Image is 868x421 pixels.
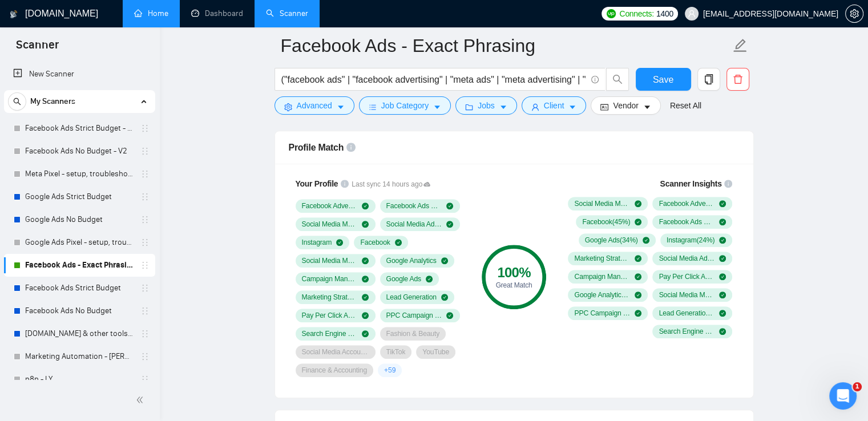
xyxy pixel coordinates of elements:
span: Scanner [7,37,68,60]
span: check-circle [441,257,448,264]
span: My Scanners [30,90,75,113]
div: Is there anything else we can assist you with or any updates needed on your side? Feel free to le... [18,114,178,170]
div: 100 % [482,266,546,280]
span: 1400 [656,7,673,20]
span: check-circle [719,218,726,225]
span: Finance & Accounting [302,366,368,375]
a: searchScanner [266,9,308,18]
span: caret-down [568,103,576,111]
button: Save [636,68,691,91]
a: setting [845,9,863,18]
span: check-circle [362,330,369,337]
div: Hi there,Just following up regarding your recent request.Is there anything else we can assist you... [9,74,187,177]
div: AI Assistant from GigRadar 📡 говорит… [9,336,219,417]
span: check-circle [362,221,369,228]
span: Save [653,72,673,87]
a: Facebook Ads Strict Budget - V2 [25,117,134,140]
span: Jobs [478,99,495,112]
button: setting [845,5,863,23]
span: caret-down [499,103,507,111]
span: Pay Per Click Advertising ( 20 %) [659,272,714,281]
span: check-circle [643,237,649,244]
span: 1 [853,382,862,391]
span: Google Ads ( 34 %) [585,236,638,245]
div: Hello there! I hope you are doing well :) ​ If there's nothing else you need assistance with, I'l... [9,201,187,327]
span: Social Media Account Setup [302,347,369,357]
span: Social Media Marketing ( 78 %) [574,199,630,208]
span: check-circle [719,310,726,317]
span: holder [140,124,150,133]
div: Just following up regarding your recent request. [18,92,178,114]
span: holder [140,375,150,384]
span: Search Engine Marketing [302,329,358,338]
a: dashboardDashboard [191,9,243,18]
span: Vendor [613,99,638,112]
button: settingAdvancedcaret-down [274,96,354,115]
div: 25 августа [9,58,219,74]
span: Facebook Ads Manager [386,201,442,211]
span: check-circle [719,292,726,298]
span: check-circle [362,203,369,209]
div: Hello there! ﻿I hope you are doing well :) ​﻿ ﻿If there's nothing else you need assistance with, ... [18,208,178,320]
span: folder [465,103,473,111]
span: check-circle [426,276,433,282]
span: Social Media Management [302,220,358,229]
a: Facebook Ads Strict Budget [25,277,134,299]
button: userClientcaret-down [522,96,587,115]
span: delete [727,74,749,84]
span: Facebook Advertising ( 55 %) [659,199,714,208]
span: TikTok [386,347,406,357]
span: Pay Per Click Advertising [302,311,358,320]
span: check-circle [719,200,726,207]
span: holder [140,352,150,361]
span: holder [140,192,150,201]
button: idcardVendorcaret-down [591,96,660,115]
span: Your Profile [296,179,338,188]
span: copy [698,74,720,84]
span: idcard [600,103,608,111]
span: Social Media Marketing [302,256,358,265]
span: Marketing Strategy [302,293,358,302]
span: Marketing Strategy ( 24 %) [574,254,630,263]
a: Marketing Automation - [PERSON_NAME] [25,345,134,368]
span: edit [733,38,748,53]
a: [DOMAIN_NAME] & other tools - [PERSON_NAME] [25,322,134,345]
span: + 59 [384,366,395,375]
span: check-circle [446,312,453,319]
button: Главная [179,11,200,33]
span: caret-down [433,103,441,111]
input: Search Freelance Jobs... [281,72,586,87]
span: Scanner Insights [660,180,721,188]
button: delete [726,68,749,91]
span: Client [544,99,564,112]
span: check-circle [635,255,641,262]
span: check-circle [441,294,448,301]
p: Наша команда также может помочь [55,22,175,40]
span: check-circle [362,276,369,282]
a: Google Ads Strict Budget [25,185,134,208]
span: check-circle [362,294,369,301]
span: search [607,74,628,84]
a: Facebook Ads No Budget [25,299,134,322]
span: check-circle [362,257,369,264]
a: Meta Pixel - setup, troubleshooting, tracking [25,163,134,185]
span: Facebook [360,238,390,247]
span: Facebook Ads Manager ( 34 %) [659,217,714,226]
span: check-circle [635,292,641,298]
a: Reset All [670,99,701,112]
span: Google Ads [386,274,421,284]
span: Google Analytics ( 17 %) [574,290,630,299]
span: Fashion & Beauty [386,329,440,338]
span: Facebook ( 45 %) [582,217,630,226]
button: copy [697,68,720,91]
span: info-circle [341,180,349,188]
span: holder [140,284,150,293]
span: check-circle [635,310,641,317]
a: Google Ads No Budget [25,208,134,231]
div: Закрыть [200,11,221,32]
h1: AI Assistant from GigRadar 📡 [55,5,177,22]
span: Advanced [297,99,332,112]
span: check-circle [362,312,369,319]
span: caret-down [337,103,345,111]
button: folderJobscaret-down [455,96,517,115]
